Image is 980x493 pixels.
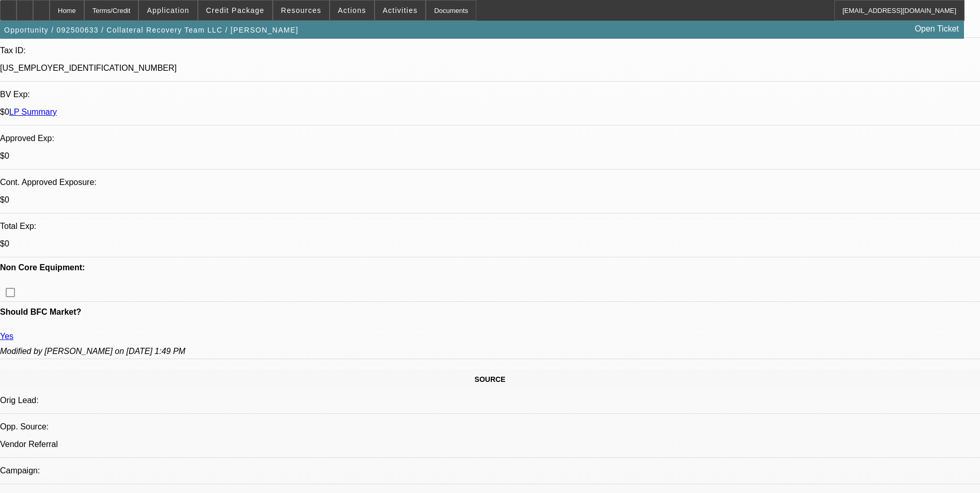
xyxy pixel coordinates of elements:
[330,1,374,20] button: Actions
[338,6,366,14] span: Actions
[375,1,426,20] button: Activities
[911,20,963,38] a: Open Ticket
[475,375,506,383] span: SOURCE
[273,1,329,20] button: Resources
[281,6,321,14] span: Resources
[4,26,299,34] span: Opportunity / 092500633 / Collateral Recovery Team LLC / [PERSON_NAME]
[206,6,265,14] span: Credit Package
[383,6,418,14] span: Activities
[139,1,197,20] button: Application
[198,1,272,20] button: Credit Package
[147,6,189,14] span: Application
[9,107,57,116] a: LP Summary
